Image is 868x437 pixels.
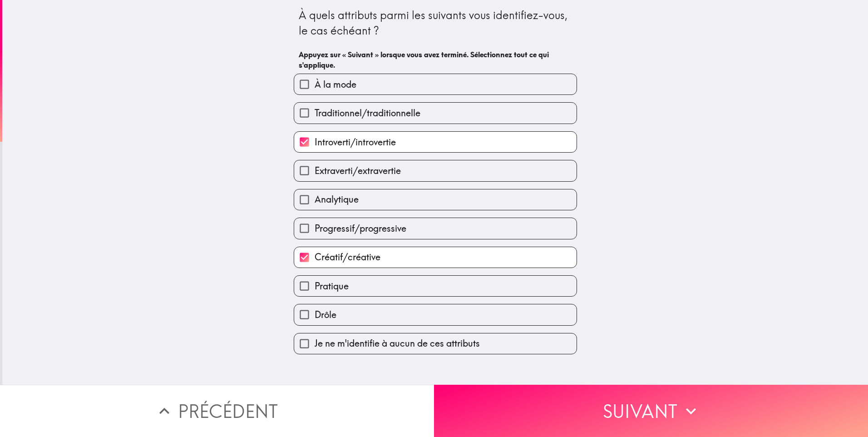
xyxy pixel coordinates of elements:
[434,385,868,437] button: Suivant
[315,193,359,206] span: Analytique
[299,50,572,70] h6: Appuyez sur « Suivant » lorsque vous avez terminé. Sélectionnez tout ce qui s'applique.
[315,308,336,321] span: Drôle
[315,337,480,350] span: Je ne m'identifie à aucun de ces attributs
[315,78,356,91] span: À la mode
[294,333,577,354] button: Je ne m'identifie à aucun de ces attributs
[315,251,380,263] span: Créatif/créative
[294,74,577,94] button: À la mode
[294,160,577,181] button: Extraverti/extravertie
[315,222,406,235] span: Progressif/progressive
[299,8,572,38] div: À quels attributs parmi les suivants vous identifiez-vous, le cas échéant ?
[294,218,577,238] button: Progressif/progressive
[315,107,420,119] span: Traditionnel/traditionnelle
[315,136,396,149] span: Introverti/introvertie
[294,247,577,268] button: Créatif/créative
[315,280,349,293] span: Pratique
[294,103,577,123] button: Traditionnel/traditionnelle
[294,304,577,325] button: Drôle
[315,164,401,177] span: Extraverti/extravertie
[294,276,577,296] button: Pratique
[294,189,577,210] button: Analytique
[294,132,577,152] button: Introverti/introvertie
